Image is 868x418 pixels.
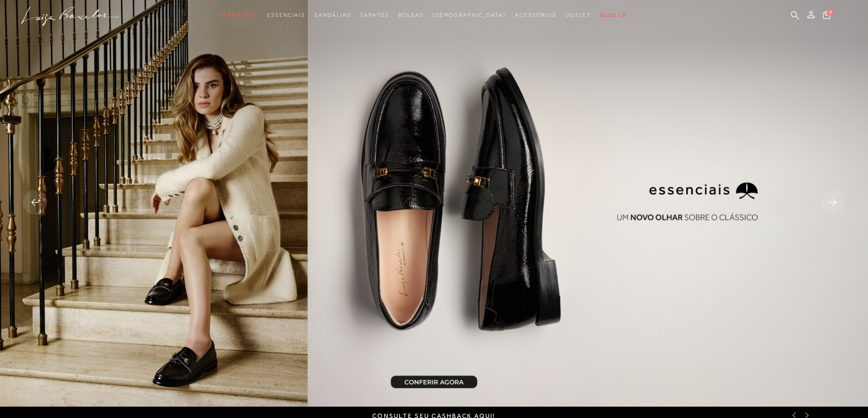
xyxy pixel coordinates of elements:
[432,12,506,18] span: [DEMOGRAPHIC_DATA]
[600,12,627,18] span: BLOG LB
[600,7,627,24] a: BLOG LB
[820,10,833,22] button: 0
[515,7,556,24] a: noSubCategoriesText
[398,7,424,24] a: noSubCategoriesText
[360,7,389,24] a: noSubCategoriesText
[515,12,556,18] span: Acessórios
[314,7,351,24] a: noSubCategoriesText
[219,12,258,18] span: Verão Viva
[314,12,351,18] span: Sandálias
[267,12,305,18] span: Essenciais
[360,12,389,18] span: Sapatos
[219,7,258,24] a: noSubCategoriesText
[398,12,424,18] span: Bolsas
[565,12,591,18] span: Outlet
[565,7,591,24] a: noSubCategoriesText
[827,9,833,15] span: 0
[267,7,305,24] a: noSubCategoriesText
[432,7,506,24] a: noSubCategoriesText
